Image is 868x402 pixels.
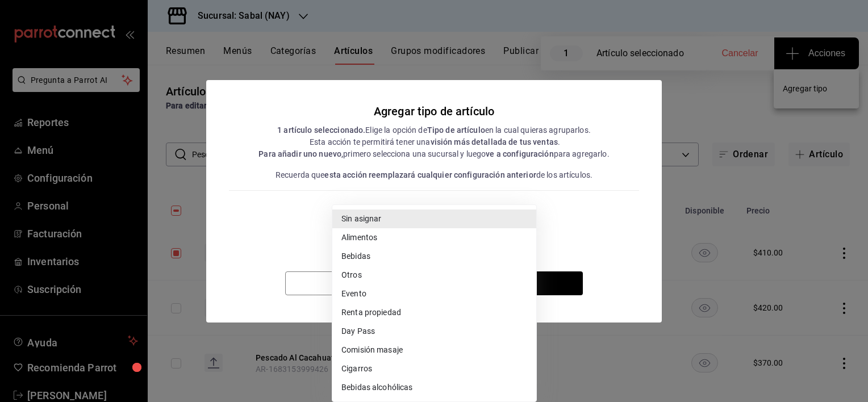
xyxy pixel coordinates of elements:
li: Otros [332,266,536,284]
li: Comisión masaje [332,341,536,359]
li: Evento [332,284,536,303]
li: Renta propiedad [332,303,536,322]
li: Alimentos [332,228,536,247]
li: Cigarros [332,359,536,378]
li: Sin asignar [332,210,536,228]
li: Bebidas [332,247,536,266]
li: Bebidas alcohólicas [332,378,536,397]
li: Day Pass [332,322,536,341]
